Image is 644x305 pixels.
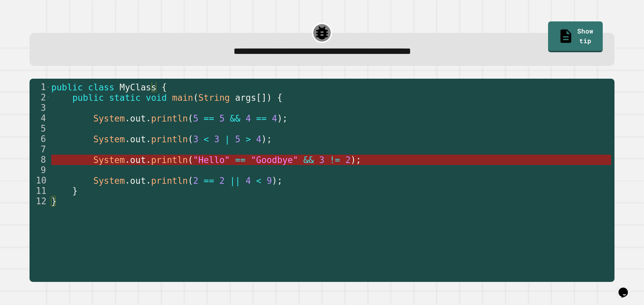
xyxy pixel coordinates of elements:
span: 5 [235,134,240,144]
div: 3 [30,103,50,113]
span: == [235,155,246,165]
span: 3 [214,134,219,144]
div: 9 [30,165,50,175]
span: println [151,176,188,186]
span: out [130,113,146,124]
div: 6 [30,134,50,144]
span: static [109,93,141,103]
span: | [225,134,230,144]
a: Show tip [548,21,603,52]
span: Toggle code folding, rows 1 through 12 [46,82,50,92]
span: 5 [219,113,225,124]
span: MyClass [120,82,157,92]
div: 10 [30,175,50,186]
span: "Hello" [193,155,230,165]
span: 5 [193,113,199,124]
span: && [304,155,314,165]
span: 4 [246,176,251,186]
span: < [256,176,262,186]
span: < [204,134,209,144]
span: System [93,134,125,144]
iframe: chat widget [616,278,637,298]
div: 4 [30,113,50,124]
span: public [72,93,104,103]
span: out [130,134,146,144]
span: 9 [267,176,272,186]
div: 1 [30,82,50,92]
span: 4 [246,113,251,124]
span: == [204,176,214,186]
span: String [199,93,230,103]
span: void [146,93,167,103]
span: != [330,155,340,165]
span: == [204,113,214,124]
span: 3 [193,134,199,144]
div: 5 [30,124,50,134]
span: System [93,176,125,186]
span: "Goodbye" [251,155,298,165]
span: main [172,93,193,103]
span: && [230,113,240,124]
span: 3 [319,155,325,165]
span: println [151,155,188,165]
div: 8 [30,155,50,165]
span: System [93,113,125,124]
div: 11 [30,186,50,196]
span: 2 [345,155,351,165]
span: 4 [272,113,277,124]
span: Toggle code folding, rows 2 through 11 [46,92,50,103]
div: 7 [30,144,50,155]
div: 12 [30,196,50,207]
span: out [130,176,146,186]
div: 2 [30,92,50,103]
span: public [51,82,83,92]
span: args [235,93,256,103]
span: println [151,134,188,144]
span: System [93,155,125,165]
span: println [151,113,188,124]
span: out [130,155,146,165]
span: > [246,134,251,144]
span: 2 [193,176,199,186]
span: 2 [219,176,225,186]
span: == [256,113,267,124]
span: class [88,82,114,92]
span: 4 [256,134,262,144]
span: || [230,176,240,186]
